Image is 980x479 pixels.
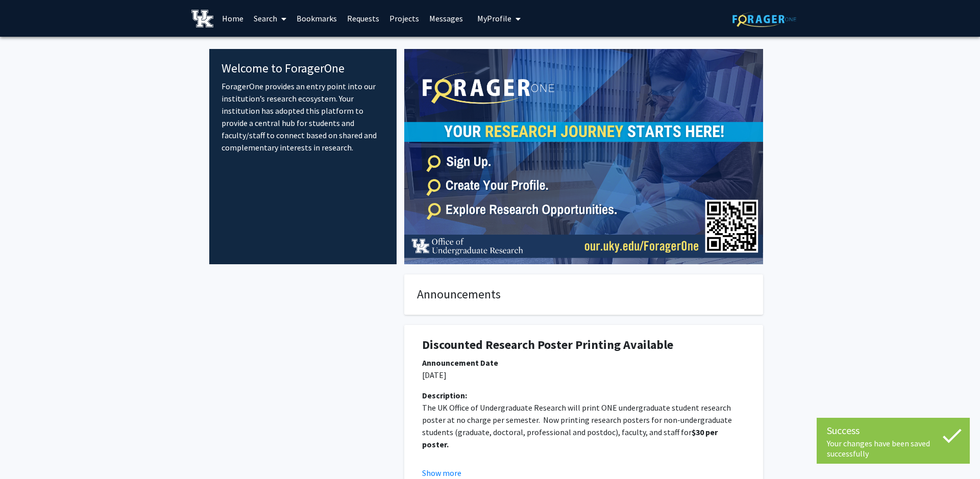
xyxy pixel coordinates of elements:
iframe: Chat [8,433,43,471]
img: University of Kentucky Logo [191,10,213,28]
a: Home [217,1,249,36]
img: Cover Image [404,49,763,264]
h4: Announcements [417,287,750,302]
img: ForagerOne Logo [732,11,796,27]
p: [DATE] [422,369,745,381]
a: Bookmarks [291,1,342,36]
strong: $30 per poster. [422,427,719,449]
a: Search [249,1,291,36]
a: Messages [424,1,468,36]
button: Show more [422,467,461,479]
a: Requests [342,1,384,36]
span: The UK Office of Undergraduate Research will print ONE undergraduate student research poster at n... [422,402,733,437]
p: ForagerOne provides an entry point into our institution’s research ecosystem. Your institution ha... [222,80,384,154]
div: Description: [422,389,745,401]
h1: Discounted Research Poster Printing Available [422,338,745,352]
div: Announcement Date [422,357,745,369]
span: My Profile [477,13,511,23]
div: Your changes have been saved successfully [827,438,960,459]
div: Success [827,423,960,438]
a: Projects [384,1,424,36]
h4: Welcome to ForagerOne [222,61,384,76]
